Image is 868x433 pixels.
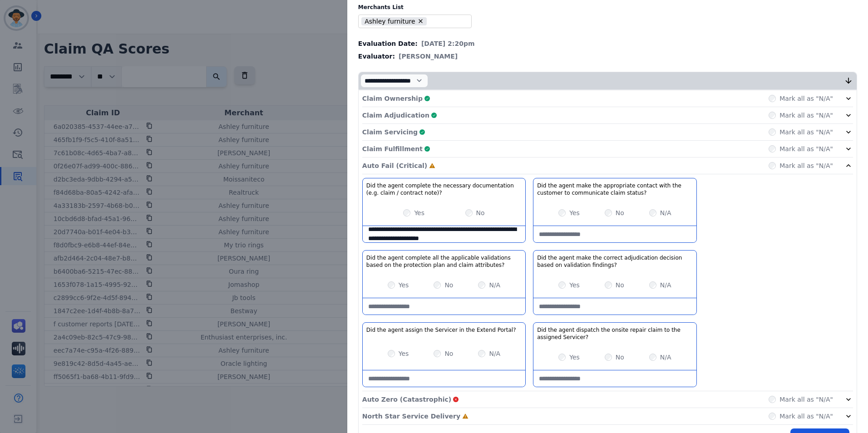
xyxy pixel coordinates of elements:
[362,144,423,153] p: Claim Fulfillment
[569,353,580,362] label: Yes
[779,412,833,421] label: Mark all as "N/A"
[779,128,833,137] label: Mark all as "N/A"
[360,16,466,27] ul: selected options
[421,39,475,48] span: [DATE] 2:20pm
[779,111,833,120] label: Mark all as "N/A"
[616,280,624,290] label: No
[362,111,429,120] p: Claim Adjudication
[779,161,833,170] label: Mark all as "N/A"
[476,208,485,217] label: No
[366,254,522,269] h3: Did the agent complete all the applicable validations based on the protection plan and claim attr...
[399,52,458,61] span: [PERSON_NAME]
[616,353,624,362] label: No
[358,4,857,11] label: Merchants List
[362,412,460,421] p: North Star Service Delivery
[362,161,427,170] p: Auto Fail (Critical)
[660,208,671,217] label: N/A
[362,128,418,137] p: Claim Servicing
[779,144,833,153] label: Mark all as "N/A"
[569,280,580,290] label: Yes
[362,395,451,404] p: Auto Zero (Catastrophic)
[361,17,427,26] li: Ashley furniture
[414,208,424,217] label: Yes
[779,94,833,103] label: Mark all as "N/A"
[537,182,692,197] h3: Did the agent make the appropriate contact with the customer to communicate claim status?
[444,349,453,358] label: No
[399,280,409,290] label: Yes
[660,353,671,362] label: N/A
[417,18,424,25] button: Remove Ashley furniture
[366,326,516,334] h3: Did the agent assign the Servicer in the Extend Portal?
[489,349,500,358] label: N/A
[444,280,453,290] label: No
[537,326,692,341] h3: Did the agent dispatch the onsite repair claim to the assigned Servicer?
[399,349,409,358] label: Yes
[362,94,423,103] p: Claim Ownership
[616,208,624,217] label: No
[779,395,833,404] label: Mark all as "N/A"
[366,182,522,197] h3: Did the agent complete the necessary documentation (e.g. claim / contract note)?
[569,208,580,217] label: Yes
[537,254,692,269] h3: Did the agent make the correct adjudication decision based on validation findings?
[489,280,500,290] label: N/A
[358,39,857,48] div: Evaluation Date:
[660,280,671,290] label: N/A
[358,52,857,61] div: Evaluator:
